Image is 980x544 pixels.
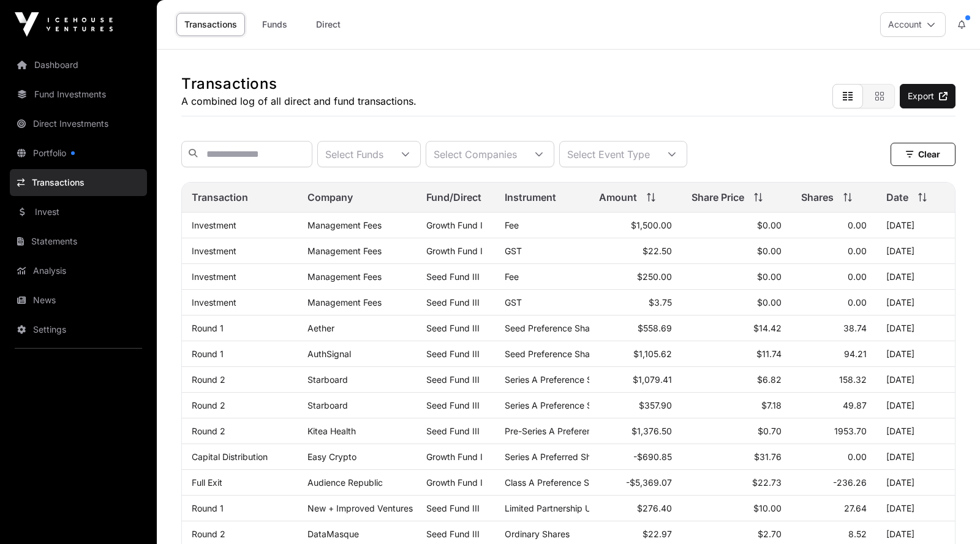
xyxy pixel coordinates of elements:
[426,220,483,230] a: Growth Fund I
[192,323,224,333] a: Round 1
[10,51,147,78] a: Dashboard
[757,374,782,385] span: $6.82
[307,271,407,282] p: Management Fees
[843,323,867,333] span: 38.74
[848,529,867,539] span: 8.52
[426,503,480,513] a: Seed Fund III
[505,220,519,230] span: Fee
[589,393,681,418] td: $357.90
[848,271,867,282] span: 0.00
[192,529,225,539] a: Round 2
[505,477,611,488] span: Class A Preference Shares
[318,142,391,167] div: Select Funds
[876,238,955,264] td: [DATE]
[10,228,147,255] a: Statements
[876,393,955,418] td: [DATE]
[505,529,570,539] span: Ordinary Shares
[891,143,956,166] button: Clear
[176,13,245,36] a: Transactions
[589,496,681,521] td: $276.40
[10,198,147,225] a: Invest
[753,503,782,513] span: $10.00
[505,323,602,333] span: Seed Preference Shares
[192,477,222,488] a: Full Exit
[589,367,681,393] td: $1,079.41
[192,374,225,385] a: Round 2
[876,213,955,238] td: [DATE]
[426,349,480,359] a: Seed Fund III
[250,13,299,36] a: Funds
[10,140,147,167] a: Portfolio
[900,84,956,108] a: Export
[192,190,248,205] span: Transaction
[192,426,225,436] a: Round 2
[307,451,356,462] a: Easy Crypto
[757,220,782,230] span: $0.00
[848,297,867,308] span: 0.00
[876,470,955,496] td: [DATE]
[758,426,782,436] span: $0.70
[192,451,268,462] a: Capital Distribution
[848,220,867,230] span: 0.00
[10,287,147,314] a: News
[754,451,782,462] span: $31.76
[10,110,147,137] a: Direct Investments
[426,323,480,333] a: Seed Fund III
[848,451,867,462] span: 0.00
[426,142,524,167] div: Select Companies
[589,315,681,341] td: $558.69
[801,190,834,205] span: Shares
[426,477,483,488] a: Growth Fund I
[839,374,867,385] span: 158.32
[834,426,867,436] span: 1953.70
[426,529,480,539] a: Seed Fund III
[757,271,782,282] span: $0.00
[757,246,782,256] span: $0.00
[307,426,356,436] a: Kitea Health
[307,503,413,513] a: New + Improved Ventures
[589,341,681,367] td: $1,105.62
[10,169,147,196] a: Transactions
[919,485,980,544] iframe: Chat Widget
[181,94,417,108] p: A combined log of all direct and fund transactions.
[761,400,782,410] span: $7.18
[426,374,480,385] a: Seed Fund III
[599,190,637,205] span: Amount
[505,271,519,282] span: Fee
[833,477,867,488] span: -236.26
[757,297,782,308] span: $0.00
[307,246,407,256] p: Management Fees
[307,374,348,385] a: Starboard
[876,496,955,521] td: [DATE]
[756,349,782,359] span: $11.74
[876,444,955,470] td: [DATE]
[753,323,782,333] span: $14.42
[10,316,147,343] a: Settings
[752,477,782,488] span: $22.73
[505,349,602,359] span: Seed Preference Shares
[505,246,522,256] span: GST
[426,246,483,256] a: Growth Fund I
[10,257,147,284] a: Analysis
[426,190,481,205] span: Fund/Direct
[307,529,359,539] a: DataMasque
[192,220,236,230] a: Investment
[876,290,955,315] td: [DATE]
[876,418,955,444] td: [DATE]
[426,271,480,282] a: Seed Fund III
[192,271,236,282] a: Investment
[307,220,407,230] p: Management Fees
[307,323,334,333] a: Aether
[307,477,383,488] a: Audience Republic
[560,142,657,167] div: Select Event Type
[758,529,782,539] span: $2.70
[848,246,867,256] span: 0.00
[589,290,681,315] td: $3.75
[589,470,681,496] td: -$5,369.07
[307,400,348,410] a: Starboard
[876,264,955,290] td: [DATE]
[589,444,681,470] td: -$690.85
[426,400,480,410] a: Seed Fund III
[426,426,480,436] a: Seed Fund III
